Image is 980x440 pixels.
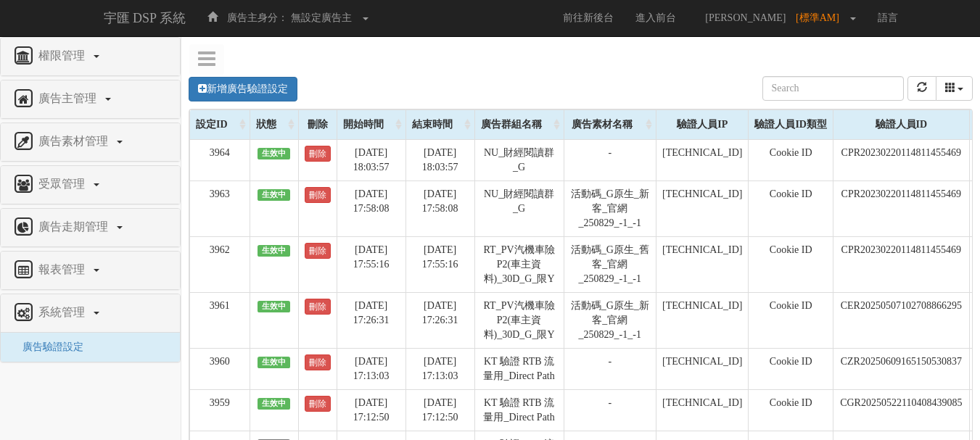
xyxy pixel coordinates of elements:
td: CZR20250609165150530837 [833,348,969,389]
span: [PERSON_NAME] [698,12,793,23]
td: [DATE] 17:58:08 [337,180,405,236]
td: KT 驗證 RTB 流量用_Direct Path [474,348,564,389]
td: [DATE] 17:26:31 [405,292,474,348]
a: 權限管理 [12,45,169,68]
span: 廣告走期管理 [35,220,115,233]
a: 廣告走期管理 [12,216,169,239]
span: 報表管理 [35,263,92,275]
span: 生效中 [258,357,291,368]
td: RT_PV汽機車險P2(車主資料)_30D_G_限Y [474,236,564,292]
input: Search [762,76,904,101]
td: Cookie ID [749,292,833,348]
td: Cookie ID [749,180,833,236]
div: 廣告素材名稱 [564,110,656,139]
button: refresh [907,76,936,101]
td: [TECHNICAL_ID] [656,348,749,389]
td: [DATE] 17:55:16 [405,236,474,292]
td: NU_財經閱讀群_G [474,139,564,180]
span: 廣告主身分： [227,12,288,23]
td: CGR20250522110408439085 [833,389,969,431]
td: [TECHNICAL_ID] [656,292,749,348]
td: [DATE] 18:03:57 [405,139,474,180]
span: 生效中 [258,398,291,410]
a: 廣告素材管理 [12,130,169,154]
a: 廣告驗證設定 [12,341,83,352]
td: [TECHNICAL_ID] [656,236,749,292]
td: NU_財經閱讀群_G [474,180,564,236]
td: [DATE] 17:55:16 [337,236,405,292]
span: 權限管理 [35,49,92,62]
td: Cookie ID [749,389,833,431]
span: 廣告素材管理 [35,135,115,147]
a: 廣告主管理 [12,88,169,111]
td: CPR20230220114811455469 [833,180,969,236]
td: - [564,139,656,180]
td: RT_PV汽機車險P2(車主資料)_30D_G_限Y [474,292,564,348]
td: [DATE] 17:13:03 [337,348,405,389]
td: [DATE] 17:13:03 [405,348,474,389]
a: 刪除 [305,146,331,162]
td: - [564,348,656,389]
a: 系統管理 [12,302,169,325]
td: [TECHNICAL_ID] [656,389,749,431]
div: 驗證人員ID [833,110,969,139]
td: Cookie ID [749,139,833,180]
span: 無設定廣告主 [291,12,352,23]
a: 受眾管理 [12,173,169,196]
div: 設定ID [190,110,250,139]
td: [DATE] 17:12:50 [337,389,405,431]
td: CPR20230220114811455469 [833,139,969,180]
a: 刪除 [305,396,331,412]
span: 生效中 [258,301,291,312]
td: 活動碼_G原生_新客_官網_250829_-1_-1 [564,292,656,348]
span: 生效中 [258,189,291,201]
button: columns [936,76,973,101]
td: 3963 [190,180,250,236]
span: 廣告主管理 [35,92,104,104]
td: 活動碼_G原生_新客_官網_250829_-1_-1 [564,180,656,236]
div: 驗證人員ID類型 [749,110,833,139]
td: [DATE] 17:12:50 [405,389,474,431]
span: 生效中 [258,148,291,159]
td: [DATE] 17:26:31 [337,292,405,348]
span: 生效中 [258,245,291,257]
div: 開始時間 [337,110,405,139]
a: 報表管理 [12,259,169,282]
td: CPR20230220114811455469 [833,236,969,292]
td: 3959 [190,389,250,431]
a: 新增廣告驗證設定 [189,77,297,101]
td: - [564,389,656,431]
td: KT 驗證 RTB 流量用_Direct Path [474,389,564,431]
span: 受眾管理 [35,178,92,190]
a: 刪除 [305,243,331,259]
td: [TECHNICAL_ID] [656,180,749,236]
td: 活動碼_G原生_舊客_官網_250829_-1_-1 [564,236,656,292]
a: 刪除 [305,187,331,203]
a: 刪除 [305,354,331,370]
div: 驗證人員IP [656,110,748,139]
div: 狀態 [250,110,298,139]
td: Cookie ID [749,236,833,292]
td: 3961 [190,292,250,348]
td: [DATE] 17:58:08 [405,180,474,236]
a: 刪除 [305,299,331,315]
td: [TECHNICAL_ID] [656,139,749,180]
td: [DATE] 18:03:57 [337,139,405,180]
td: Cookie ID [749,348,833,389]
span: [標準AM] [796,12,847,23]
span: 系統管理 [35,306,92,318]
div: 刪除 [299,110,337,139]
td: CER20250507102708866295 [833,292,969,348]
div: 廣告群組名稱 [475,110,564,139]
td: 3962 [190,236,250,292]
td: 3964 [190,139,250,180]
div: 結束時間 [406,110,474,139]
td: 3960 [190,348,250,389]
div: Columns [936,76,973,101]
